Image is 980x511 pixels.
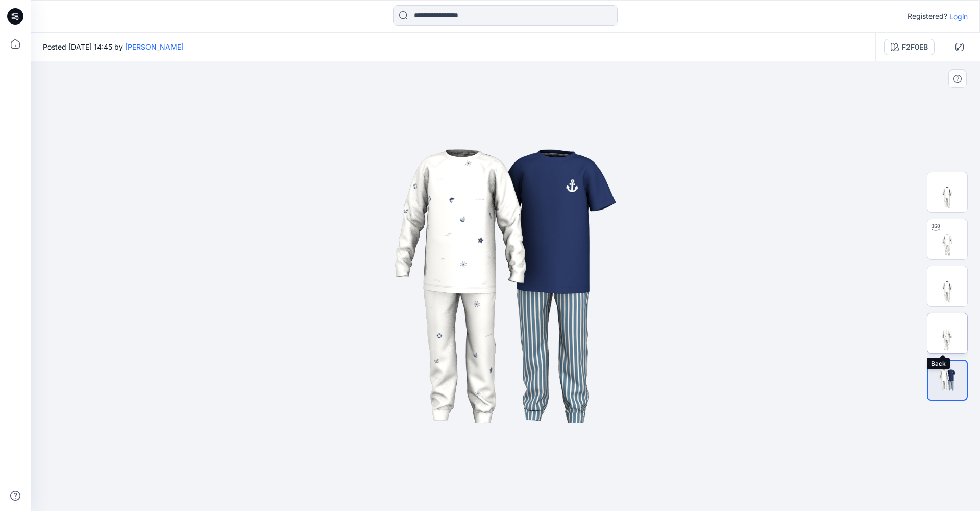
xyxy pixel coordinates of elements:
span: Posted [DATE] 14:45 by [43,41,184,52]
img: Back [927,313,967,353]
div: F2F0EB [902,41,928,53]
p: Registered? [908,10,947,22]
button: F2F0EB [884,39,935,55]
img: Preview [927,172,967,212]
img: eyJhbGciOiJIUzI1NiIsImtpZCI6IjAiLCJzbHQiOiJzZXMiLCJ0eXAiOiJKV1QifQ.eyJkYXRhIjp7InR5cGUiOiJzdG9yYW... [250,133,761,439]
img: Turntable [927,219,967,259]
img: Front [927,266,967,306]
img: All colorways [928,368,967,392]
p: Login [949,11,968,22]
a: [PERSON_NAME] [125,42,184,51]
